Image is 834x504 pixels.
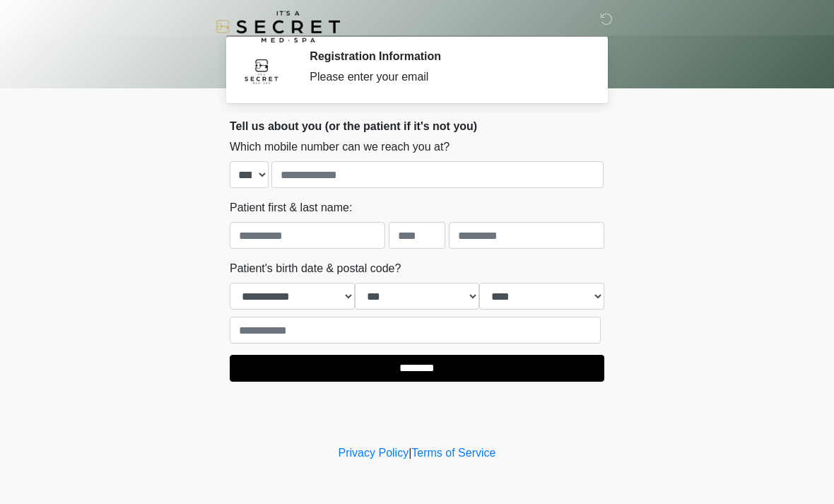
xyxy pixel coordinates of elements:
[240,49,283,92] img: Agent Avatar
[409,447,411,459] a: |
[339,447,409,459] a: Privacy Policy
[230,139,450,156] label: Which mobile number can we reach you at?
[230,260,401,277] label: Patient's birth date & postal code?
[411,447,495,459] a: Terms of Service
[230,199,352,216] label: Patient first & last name:
[310,69,583,86] div: Please enter your email
[310,49,583,63] h2: Registration Information
[216,11,340,42] img: It's A Secret Med Spa Logo
[230,119,604,133] h2: Tell us about you (or the patient if it's not you)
